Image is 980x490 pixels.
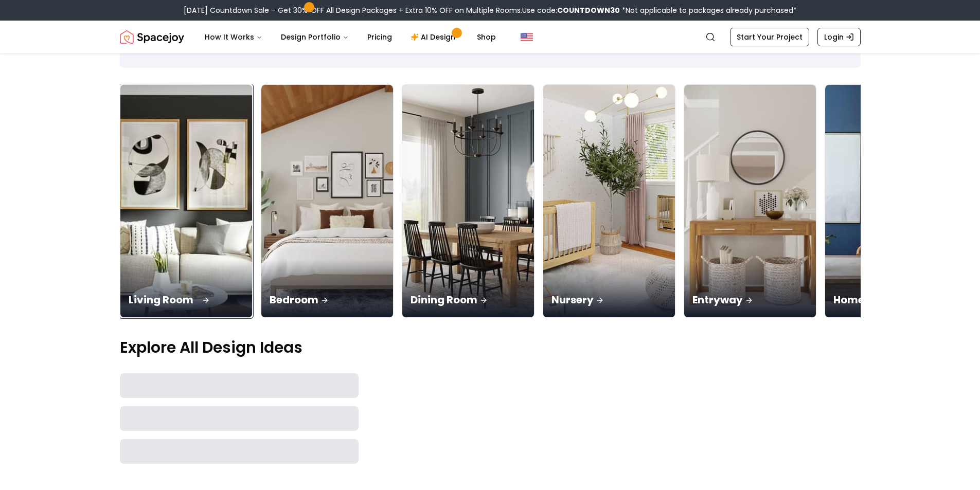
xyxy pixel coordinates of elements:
[551,293,667,307] p: Nursery
[557,5,620,15] b: COUNTDOWN30
[120,338,861,357] p: Explore All Design Ideas
[620,5,797,15] span: *Not applicable to packages already purchased*
[543,84,675,318] a: NurseryNursery
[120,84,253,318] a: Living RoomLiving Room
[817,28,861,46] a: Login
[270,293,385,307] p: Bedroom
[273,27,357,47] button: Design Portfolio
[692,293,808,307] p: Entryway
[825,84,957,318] a: Home OfficeHome Office
[261,84,394,318] a: BedroomBedroom
[411,293,526,307] p: Dining Room
[543,85,675,317] img: Nursery
[120,27,184,47] img: Spacejoy Logo
[402,27,467,47] a: AI Design
[730,28,809,46] a: Start Your Project
[197,27,271,47] button: How It Works
[402,84,534,318] a: Dining RoomDining Room
[684,85,816,317] img: Entryway
[120,21,861,53] nav: Global
[120,27,184,47] a: Spacejoy
[469,27,504,47] a: Shop
[522,5,620,15] span: Use code:
[117,79,255,323] img: Living Room
[184,5,797,15] div: [DATE] Countdown Sale – Get 30% OFF All Design Packages + Extra 10% OFF on Multiple Rooms.
[402,85,534,317] img: Dining Room
[129,293,244,307] p: Living Room
[197,27,504,47] nav: Main
[261,85,393,317] img: Bedroom
[521,31,533,43] img: United States
[684,84,816,318] a: EntrywayEntryway
[833,293,949,307] p: Home Office
[825,85,957,317] img: Home Office
[359,27,400,47] a: Pricing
